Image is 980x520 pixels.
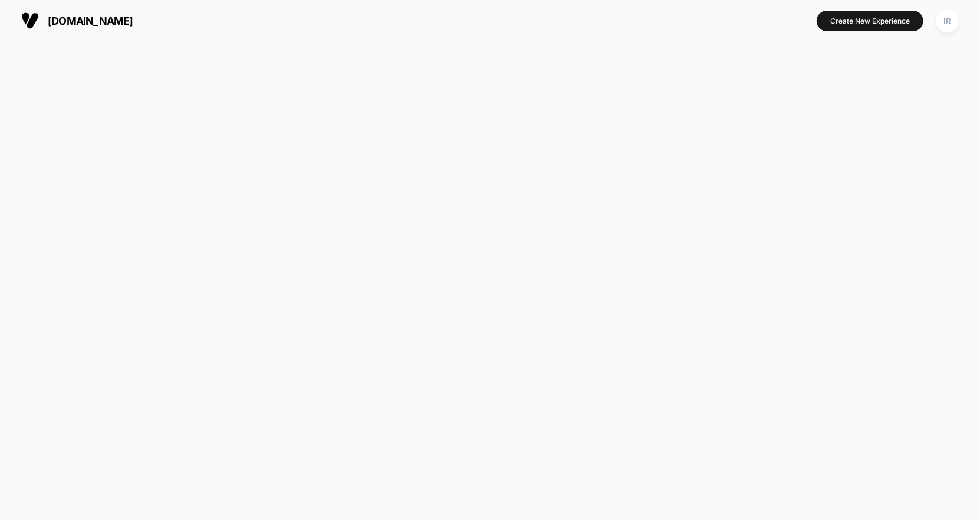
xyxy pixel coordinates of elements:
div: IR [936,9,959,32]
button: [DOMAIN_NAME] [18,11,137,30]
span: [DOMAIN_NAME] [48,15,133,27]
button: Create New Experience [817,11,923,31]
button: IR [932,9,962,33]
img: Visually logo [21,12,39,29]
